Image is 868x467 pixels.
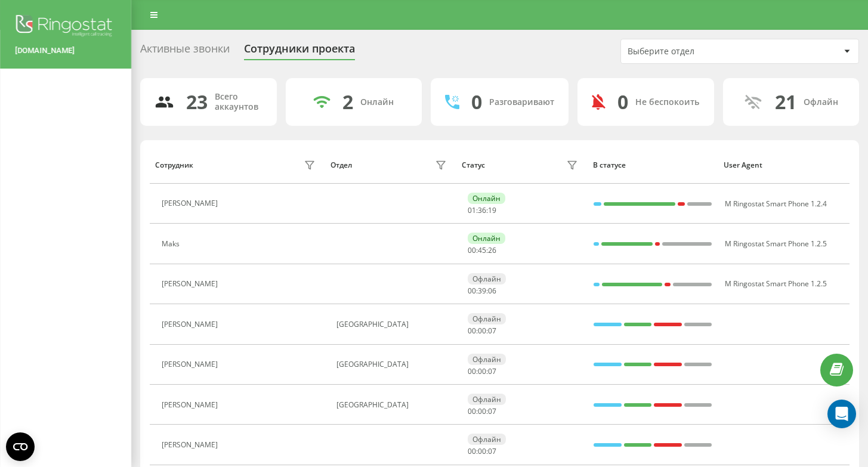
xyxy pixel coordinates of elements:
span: 07 [488,326,496,336]
div: User Agent [724,161,844,169]
span: 06 [488,286,496,296]
span: 00 [468,406,476,416]
span: 00 [468,245,476,255]
div: Не беспокоить [635,97,699,107]
span: 36 [478,205,486,215]
div: : : [468,287,496,295]
span: 00 [468,446,476,456]
span: 00 [468,286,476,296]
div: Выберите отдел [628,47,770,57]
div: : : [468,327,496,335]
span: M Ringostat Smart Phone 1.2.5 [725,279,827,289]
div: [PERSON_NAME] [162,199,221,208]
div: [PERSON_NAME] [162,360,221,369]
div: [GEOGRAPHIC_DATA] [336,360,449,369]
span: 07 [488,406,496,416]
div: 23 [186,91,208,113]
span: 01 [468,205,476,215]
div: [GEOGRAPHIC_DATA] [336,401,449,409]
span: 00 [478,326,486,336]
span: 00 [478,366,486,376]
div: В статусе [593,161,713,169]
div: Maks [162,240,183,248]
span: 00 [468,326,476,336]
div: [PERSON_NAME] [162,401,221,409]
div: 0 [471,91,482,113]
div: : : [468,246,496,255]
div: : : [468,407,496,416]
span: M Ringostat Smart Phone 1.2.5 [725,239,827,249]
div: 21 [775,91,796,113]
span: 19 [488,205,496,215]
a: [DOMAIN_NAME] [15,45,116,57]
span: 39 [478,286,486,296]
div: [PERSON_NAME] [162,280,221,288]
div: [GEOGRAPHIC_DATA] [336,320,449,329]
span: 00 [478,446,486,456]
div: : : [468,447,496,456]
div: Офлайн [468,394,506,405]
div: Разговаривают [489,97,554,107]
div: Сотрудники проекта [244,42,355,61]
div: 2 [342,91,353,113]
div: [PERSON_NAME] [162,441,221,449]
div: Онлайн [468,193,505,204]
img: Ringostat logo [15,12,116,42]
div: [PERSON_NAME] [162,320,221,329]
div: Отдел [330,161,352,169]
div: Офлайн [804,97,838,107]
div: Статус [462,161,485,169]
div: 0 [617,91,628,113]
div: Офлайн [468,273,506,284]
span: 00 [478,406,486,416]
div: Онлайн [360,97,394,107]
div: Open Intercom Messenger [827,400,856,428]
span: 07 [488,446,496,456]
div: Офлайн [468,313,506,324]
div: Сотрудник [155,161,193,169]
div: Офлайн [468,434,506,445]
div: Всего аккаунтов [215,92,262,112]
div: Онлайн [468,233,505,244]
span: M Ringostat Smart Phone 1.2.4 [725,199,827,209]
span: 00 [468,366,476,376]
button: Open CMP widget [6,432,35,461]
span: 07 [488,366,496,376]
div: : : [468,206,496,215]
span: 45 [478,245,486,255]
span: 26 [488,245,496,255]
div: Офлайн [468,354,506,365]
div: : : [468,367,496,376]
div: Активные звонки [140,42,230,61]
